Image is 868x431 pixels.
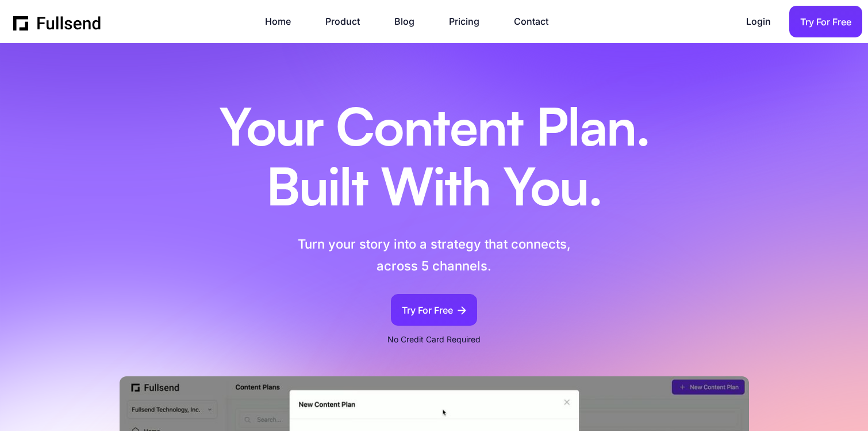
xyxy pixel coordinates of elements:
[13,13,102,30] a: home
[325,14,371,29] a: Product
[449,14,491,29] a: Pricing
[394,14,426,29] a: Blog
[190,101,678,220] h1: Your Content Plan. Built With You.
[391,294,477,326] a: Try For Free
[402,303,453,318] div: Try For Free
[387,333,481,346] p: No Credit Card Required
[789,6,862,37] a: Try For Free
[800,14,851,30] div: Try For Free
[514,14,560,29] a: Contact
[265,14,302,29] a: Home
[247,234,622,277] p: Turn your story into a strategy that connects, across 5 channels.
[746,14,782,29] a: Login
